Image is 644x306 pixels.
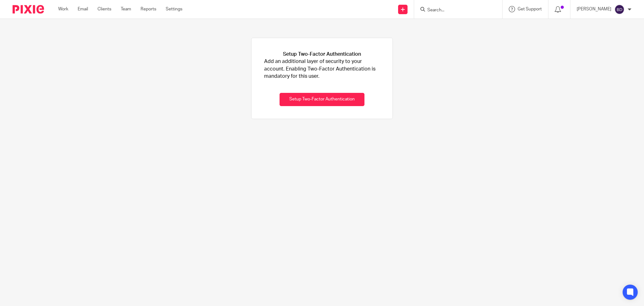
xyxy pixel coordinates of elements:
img: svg%3E [614,4,625,14]
a: Settings [166,6,182,12]
a: Email [78,6,88,12]
a: Work [58,6,68,12]
a: Reports [141,6,156,12]
p: [PERSON_NAME] [577,6,611,12]
span: Get Support [518,7,542,11]
h1: Setup Two-Factor Authentication [283,51,361,58]
a: Clients [97,6,111,12]
p: Add an additional layer of security to your account. Enabling Two-Factor Authentication is mandat... [264,58,380,80]
input: Search [427,8,483,13]
button: Setup Two-Factor Authentication [280,93,364,106]
img: Pixie [13,5,44,14]
a: Team [121,6,131,12]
